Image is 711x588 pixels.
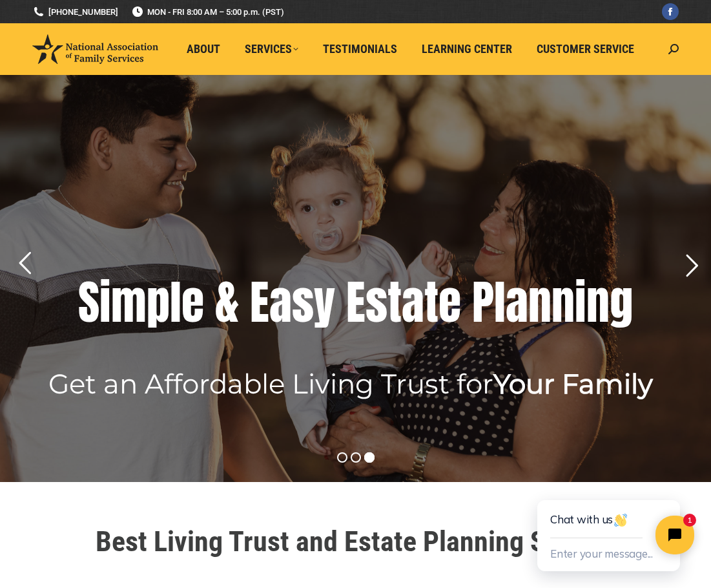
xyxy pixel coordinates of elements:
a: About [178,37,229,61]
div: a [506,277,528,328]
span: About [187,42,220,56]
div: n [586,277,610,328]
span: Testimonials [323,42,397,56]
span: Learning Center [422,42,512,56]
h1: Best Living Trust and Estate Planning Service [39,527,672,556]
div: n [528,277,551,328]
div: E [250,277,269,328]
a: Facebook page opens in new window [662,3,679,20]
div: n [551,277,575,328]
img: National Association of Family Services [32,34,158,64]
a: Testimonials [314,37,406,61]
b: Your Family [493,367,653,401]
div: s [366,277,387,328]
div: a [269,277,292,328]
div: P [472,277,494,328]
div: s [292,277,314,328]
div: p [147,277,170,328]
span: Customer Service [537,42,634,56]
span: MON - FRI 8:00 AM – 5:00 p.m. (PST) [131,6,284,18]
a: Customer Service [528,37,643,61]
div: t [387,277,402,328]
div: i [99,277,111,328]
div: l [170,277,181,328]
a: Learning Center [413,37,521,61]
a: [PHONE_NUMBER] [32,6,118,18]
div: i [575,277,586,328]
div: e [181,277,204,328]
div: & [215,277,239,328]
div: g [610,277,633,328]
div: y [314,277,335,328]
rs-layer: Get an Affordable Living Trust for [48,372,653,395]
span: Services [245,42,298,56]
div: l [494,277,506,328]
div: m [111,277,147,328]
iframe: Tidio Chat [508,459,711,588]
div: e [438,277,461,328]
div: a [402,277,424,328]
div: E [346,277,366,328]
div: S [78,277,99,328]
div: t [424,277,438,328]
